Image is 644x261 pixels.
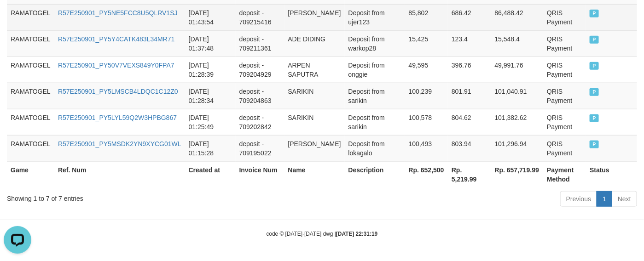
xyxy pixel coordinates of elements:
[7,4,54,30] td: RAMATOGEL
[58,9,178,17] a: R57E250901_PY5NE5FCC8U5QLRV1SJ
[236,161,284,187] th: Invoice Num
[448,4,491,30] td: 686.42
[284,135,345,161] td: [PERSON_NAME]
[590,141,599,148] span: PAID
[284,109,345,135] td: SARIKIN
[491,30,544,57] td: 15,548.4
[405,161,448,187] th: Rp. 652,500
[491,109,544,135] td: 101,382.62
[236,109,284,135] td: deposit - 709202842
[405,83,448,109] td: 100,239
[597,191,612,207] a: 1
[345,57,405,83] td: Deposit from onggie
[185,161,236,187] th: Created at
[345,161,405,187] th: Description
[7,57,54,83] td: RAMATOGEL
[185,4,236,30] td: [DATE] 01:43:54
[58,114,177,121] a: R57E250901_PY5LYL59Q2W3HPBG867
[58,35,174,43] a: R57E250901_PY5Y4CATK483L34MR71
[586,161,637,187] th: Status
[448,135,491,161] td: 803.94
[185,109,236,135] td: [DATE] 01:25:49
[590,62,599,70] span: PAID
[543,135,586,161] td: QRIS Payment
[448,161,491,187] th: Rp. 5,219.99
[345,135,405,161] td: Deposit from lokagalo
[236,83,284,109] td: deposit - 709204863
[7,109,54,135] td: RAMATOGEL
[185,57,236,83] td: [DATE] 01:28:39
[345,109,405,135] td: Deposit from sarikin
[491,83,544,109] td: 101,040.91
[345,4,405,30] td: Deposit from ujer123
[7,30,54,57] td: RAMATOGEL
[345,30,405,57] td: Deposit from warkop28
[185,135,236,161] td: [DATE] 01:15:28
[448,83,491,109] td: 801.91
[405,109,448,135] td: 100,578
[405,4,448,30] td: 85,802
[284,57,345,83] td: ARPEN SAPUTRA
[284,4,345,30] td: [PERSON_NAME]
[236,57,284,83] td: deposit - 709204929
[491,135,544,161] td: 101,296.94
[58,140,181,148] a: R57E250901_PY5MSDK2YN9XYCG01WL
[336,231,377,237] strong: [DATE] 22:31:19
[185,83,236,109] td: [DATE] 01:28:34
[58,88,178,95] a: R57E250901_PY5LMSCB4LDQC1C12Z0
[185,30,236,57] td: [DATE] 01:37:48
[590,88,599,96] span: PAID
[543,4,586,30] td: QRIS Payment
[491,161,544,187] th: Rp. 657,719.99
[590,36,599,44] span: PAID
[543,83,586,109] td: QRIS Payment
[58,62,174,69] a: R57E250901_PY50V7VEXS849Y0FPA7
[612,191,637,207] a: Next
[543,57,586,83] td: QRIS Payment
[284,161,345,187] th: Name
[4,4,31,31] button: Open LiveChat chat widget
[543,161,586,187] th: Payment Method
[448,30,491,57] td: 123.4
[590,114,599,122] span: PAID
[448,57,491,83] td: 396.76
[543,109,586,135] td: QRIS Payment
[543,30,586,57] td: QRIS Payment
[7,83,54,109] td: RAMATOGEL
[267,231,378,237] small: code © [DATE]-[DATE] dwg |
[448,109,491,135] td: 804.62
[7,161,54,187] th: Game
[491,4,544,30] td: 86,488.42
[284,83,345,109] td: SARIKIN
[590,10,599,17] span: PAID
[236,135,284,161] td: deposit - 709195022
[236,30,284,57] td: deposit - 709211361
[7,135,54,161] td: RAMATOGEL
[236,4,284,30] td: deposit - 709215416
[491,57,544,83] td: 49,991.76
[405,135,448,161] td: 100,493
[560,191,597,207] a: Previous
[345,83,405,109] td: Deposit from sarikin
[7,190,261,203] div: Showing 1 to 7 of 7 entries
[54,161,185,187] th: Ref. Num
[284,30,345,57] td: ADE DIDING
[405,30,448,57] td: 15,425
[405,57,448,83] td: 49,595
